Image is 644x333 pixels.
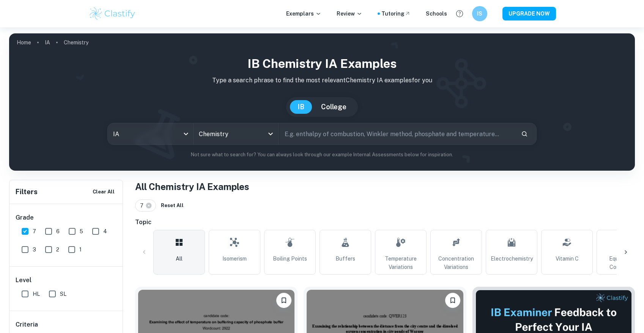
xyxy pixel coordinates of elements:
span: 4 [103,227,107,236]
p: Exemplars [286,9,321,18]
span: 6 [56,227,60,236]
p: Type a search phrase to find the most relevant Chemistry IA examples for you [15,76,629,85]
div: IA [108,123,193,145]
button: Bookmark [276,293,291,308]
button: UPGRADE NOW [502,7,556,20]
p: Not sure what to search for? You can always look through our example Internal Assessments below f... [15,151,629,159]
span: Buffers [335,254,355,263]
h6: Filters [16,187,38,197]
span: 3 [33,245,36,254]
p: Chemistry [64,38,88,47]
a: Schools [426,9,447,18]
span: 1 [79,245,82,254]
span: Concentration Variations [434,254,479,271]
button: Open [265,129,276,139]
h6: Topic [135,218,635,227]
img: Clastify logo [88,6,137,21]
button: Clear All [91,186,117,198]
a: Tutoring [381,9,411,18]
span: 2 [56,245,59,254]
span: All [176,254,183,263]
button: Bookmark [445,293,460,308]
h1: IB Chemistry IA examples [15,55,629,73]
h6: Level [16,276,117,285]
h6: Grade [16,213,117,222]
h6: Criteria [16,320,38,329]
p: Review [337,9,362,18]
button: IS [472,6,487,21]
span: Temperature Variations [378,254,423,271]
span: 7 [140,201,147,210]
button: IB [290,100,312,114]
span: SL [60,290,66,298]
img: profile cover [9,33,635,171]
button: Search [518,127,531,140]
div: 7 [135,199,156,212]
a: IA [45,37,50,48]
button: College [313,100,354,114]
span: HL [33,290,40,298]
a: Home [17,37,31,48]
span: 5 [80,227,83,236]
button: Reset All [159,200,186,211]
span: Electrochemistry [491,254,533,263]
span: Vitamin C [556,254,579,263]
span: 7 [33,227,36,236]
input: E.g. enthalpy of combustion, Winkler method, phosphate and temperature... [279,123,515,145]
h6: IS [475,9,484,18]
button: Help and Feedback [453,7,466,20]
span: Isomerism [222,254,247,263]
h1: All Chemistry IA Examples [135,180,635,193]
span: Boiling Points [273,254,307,263]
